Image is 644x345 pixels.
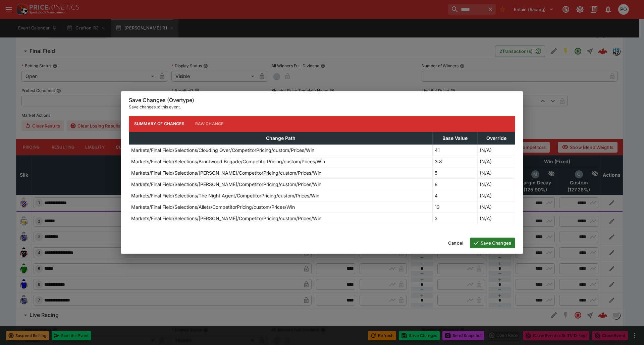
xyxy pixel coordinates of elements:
td: 13 [432,201,478,212]
p: Markets/Final Field/Selections/The Night Agent/CompetitorPricing/custom/Prices/Win [131,192,319,199]
p: Markets/Final Field/Selections/Bruntwood Brigade/CompetitorPricing/custom/Prices/Win [131,158,325,165]
td: (N/A) [478,190,515,201]
td: (N/A) [478,212,515,224]
td: (N/A) [478,167,515,178]
button: Raw Change [190,116,229,132]
button: Summary of Changes [129,116,190,132]
button: Save Changes [470,238,515,248]
td: (N/A) [478,144,515,156]
p: Save changes to this event. [129,104,515,110]
th: Base Value [432,132,478,144]
p: Markets/Final Field/Selections/Allets/CompetitorPricing/custom/Prices/Win [131,203,295,210]
td: 41 [432,144,478,156]
p: Markets/Final Field/Selections/[PERSON_NAME]/CompetitorPricing/custom/Prices/Win [131,169,321,176]
p: Markets/Final Field/Selections/[PERSON_NAME]/CompetitorPricing/custom/Prices/Win [131,181,321,188]
td: (N/A) [478,156,515,167]
th: Change Path [129,132,433,144]
p: Markets/Final Field/Selections/Clouding Over/CompetitorPricing/custom/Prices/Win [131,147,314,154]
button: Cancel [444,238,467,248]
th: Override [478,132,515,144]
td: (N/A) [478,201,515,212]
h6: Save Changes (Overtype) [129,97,515,104]
td: 3 [432,212,478,224]
td: (N/A) [478,178,515,190]
td: 8 [432,178,478,190]
td: 3.8 [432,156,478,167]
p: Markets/Final Field/Selections/[PERSON_NAME]/CompetitorPricing/custom/Prices/Win [131,215,321,222]
td: 5 [432,167,478,178]
td: 4 [432,190,478,201]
